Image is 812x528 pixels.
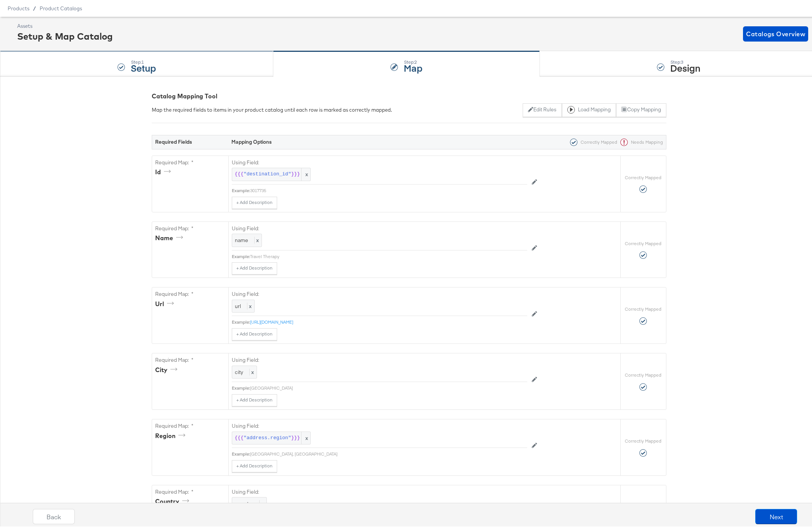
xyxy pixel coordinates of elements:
div: 3017735 [250,186,527,192]
div: region [155,430,188,438]
button: + Add Description [232,195,277,207]
div: Step: 2 [404,58,422,63]
label: Correctly Mapped [625,239,661,245]
label: Using Field: [232,223,527,230]
span: / [29,3,40,10]
div: Step: 3 [670,58,700,63]
div: Setup & Map Catalog [17,28,113,41]
strong: Required Fields [155,136,192,143]
label: Required Map: * [155,223,225,230]
label: Correctly Mapped [625,436,661,442]
div: Step: 1 [131,58,156,63]
button: Back [33,507,75,522]
label: Required Map: * [155,157,225,164]
label: Required Map: * [155,420,225,428]
span: Catalogs Overview [746,27,805,37]
div: Example: [232,317,250,323]
div: name [155,232,186,241]
div: Example: [232,186,250,192]
a: Product Catalogs [40,3,82,10]
div: Needs Mapping [617,136,663,144]
strong: Mapping Options [231,136,272,143]
strong: Design [670,59,700,72]
button: Catalogs Overview [743,24,808,40]
label: Required Map: * [155,486,225,494]
span: x [247,301,252,308]
span: city [235,367,243,374]
span: {{{ [235,433,244,440]
div: [GEOGRAPHIC_DATA], [GEOGRAPHIC_DATA] [250,449,527,455]
span: Products [8,3,29,10]
a: [URL][DOMAIN_NAME] [250,317,293,323]
div: [GEOGRAPHIC_DATA] [250,383,527,389]
div: Example: [232,449,250,455]
button: + Add Description [232,458,277,470]
label: Using Field: [232,157,527,164]
div: city [155,364,180,372]
button: Copy Mapping [616,101,666,115]
label: Using Field: [232,420,527,428]
label: Correctly Mapped [625,304,661,310]
strong: Map [404,59,422,72]
span: name [235,235,248,242]
span: x [301,166,310,179]
button: + Add Description [232,326,277,339]
span: x [254,235,259,242]
span: "destination_id" [244,169,291,176]
label: Using Field: [232,289,527,296]
label: Using Field: [232,355,527,362]
button: Edit Rules [523,101,562,115]
span: }}} [291,169,300,176]
span: x [249,367,254,374]
div: Correctly Mapped [567,136,617,144]
label: Required Map: * [155,355,225,362]
button: Load Mapping [562,101,616,115]
div: Example: [232,383,250,389]
div: Assets [17,21,113,28]
div: Map the required fields to items in your product catalog until each row is marked as correctly ma... [152,104,392,112]
span: x [301,430,310,443]
button: Next [755,507,797,522]
span: "address.region" [244,433,291,440]
label: Using Field: [232,486,527,494]
span: {{{ [235,169,244,176]
div: id [155,166,173,175]
div: Catalog Mapping Tool [152,90,666,99]
label: Correctly Mapped [625,370,661,376]
span: }}} [291,433,300,440]
button: + Add Description [232,392,277,404]
div: Example: [232,252,250,258]
button: + Add Description [232,260,277,273]
span: url [235,301,241,308]
strong: Setup [131,59,156,72]
div: url [155,298,177,307]
label: Correctly Mapped [625,173,661,179]
div: Travel Therapy [250,252,527,258]
label: Required Map: * [155,289,225,296]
